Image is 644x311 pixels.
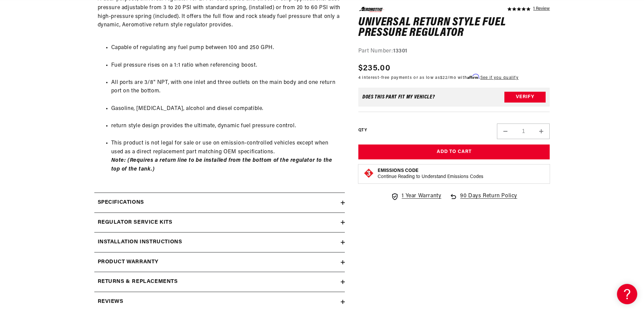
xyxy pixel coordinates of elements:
li: Capable of regulating any fuel pump between 100 and 250 GPH. [111,44,341,52]
span: $235.00 [358,62,390,74]
summary: Specifications [94,193,345,213]
span: 90 Days Return Policy [460,192,517,207]
div: Does This part fit My vehicle? [362,94,435,100]
li: return style design provides the ultimate, dynamic fuel pressure control. [111,122,341,131]
a: See if you qualify - Learn more about Affirm Financing (opens in modal) [480,76,519,80]
h2: Specifications [98,198,144,207]
span: $22 [440,76,448,80]
li: Gasoline, [MEDICAL_DATA], alcohol and diesel compatible. [111,105,341,113]
h2: Regulator Service Kits [98,218,172,227]
strong: Emissions Code [378,168,419,173]
summary: Regulator Service Kits [94,213,345,232]
summary: Installation Instructions [94,232,345,252]
p: Continue Reading to Understand Emissions Codes [378,174,483,180]
h2: Product warranty [98,258,159,267]
p: 4 interest-free payments or as low as /mo with . [358,74,519,81]
div: Part Number: [358,47,550,55]
li: All ports are 3/8" NPT, with one inlet and three outlets on the main body and one return port on ... [111,79,341,96]
label: QTY [358,127,367,133]
h2: Returns & replacements [98,277,178,286]
a: 1 reviews [533,7,550,12]
strong: 13301 [393,48,407,53]
span: 1 Year Warranty [402,192,441,201]
img: Emissions code [363,168,374,179]
button: Add to Cart [358,145,550,160]
button: Emissions CodeContinue Reading to Understand Emissions Codes [378,168,483,180]
h2: Installation Instructions [98,238,182,247]
summary: Product warranty [94,252,345,272]
button: Verify [504,92,546,103]
summary: Returns & replacements [94,272,345,292]
strong: Note: (Requires a return line to be installed from the bottom of the regulator to the top of the ... [111,158,332,172]
h1: Universal Return Style Fuel Pressure Regulator [358,17,550,38]
li: Fuel pressure rises on a 1:1 ratio when referencing boost. [111,61,341,70]
li: This product is not legal for sale or use on emission-controlled vehicles except when used as a d... [111,139,341,174]
a: 90 Days Return Policy [449,192,517,207]
a: 1 Year Warranty [391,192,441,201]
span: Affirm [467,74,479,79]
h2: Reviews [98,297,123,306]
